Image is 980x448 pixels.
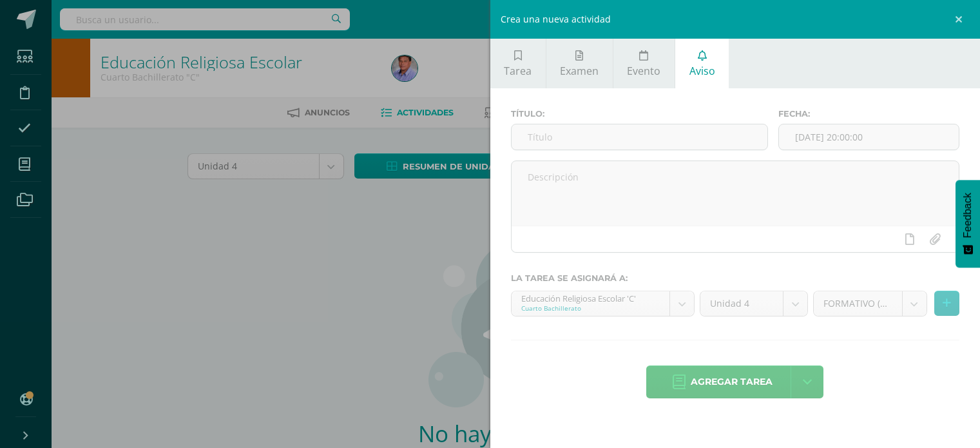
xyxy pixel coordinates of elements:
[512,124,768,150] input: Título
[560,64,599,78] span: Examen
[627,64,660,78] span: Evento
[689,64,715,78] span: Aviso
[962,193,974,238] span: Feedback
[511,109,769,119] label: Título:
[512,291,695,316] a: Educación Religiosa Escolar 'C'Cuarto Bachillerato
[814,291,927,316] a: FORMATIVO (60.0%)
[778,109,959,119] label: Fecha:
[504,64,532,78] span: Tarea
[710,291,773,316] span: Unidad 4
[700,291,807,316] a: Unidad 4
[691,366,773,398] span: Agregar tarea
[521,291,660,304] div: Educación Religiosa Escolar 'C'
[823,291,892,316] span: FORMATIVO (60.0%)
[956,180,980,268] button: Feedback - Mostrar encuesta
[546,39,613,88] a: Examen
[511,273,960,283] label: La tarea se asignará a:
[675,39,729,88] a: Aviso
[779,124,959,150] input: Fecha de entrega
[490,39,546,88] a: Tarea
[613,39,675,88] a: Evento
[521,304,660,313] div: Cuarto Bachillerato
